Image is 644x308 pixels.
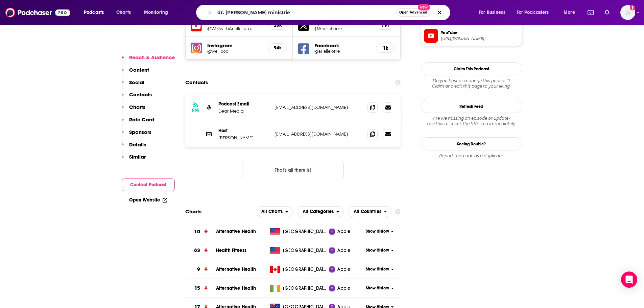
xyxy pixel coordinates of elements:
span: Monitoring [144,8,168,17]
span: Apple [337,285,350,292]
a: 83 [185,241,216,260]
p: Sponsors [129,129,151,135]
h5: Facebook [314,42,371,49]
span: Charts [116,8,131,17]
a: Show notifications dropdown [585,7,596,18]
div: Claim and edit this page to your liking. [421,78,522,89]
button: open menu [559,7,583,18]
p: Podcast Email [218,101,269,107]
h5: 791 [382,22,389,28]
button: open menu [474,7,514,18]
h5: Instagram [207,42,263,49]
a: Show notifications dropdown [602,7,612,18]
p: Charts [129,104,145,110]
img: iconImage [191,43,202,53]
button: Refresh Feed [421,100,522,113]
button: Reach & Audience [122,54,175,67]
img: User Profile [620,5,635,20]
span: All Charts [261,209,283,214]
div: Search podcasts, credits, & more... [202,5,457,20]
a: @WellwithArielleLorre [207,26,263,31]
p: [PERSON_NAME] [218,135,269,141]
span: https://www.youtube.com/@WellwithArielleLorre [441,36,519,41]
button: Details [122,141,146,154]
span: Apple [337,228,350,235]
h2: Platforms [256,206,293,217]
button: open menu [79,7,113,18]
a: Alternative Health [216,229,256,234]
input: Search podcasts, credits, & more... [215,7,396,18]
span: Health Fitness [216,247,246,253]
span: Do you host or manage this podcast? [421,78,522,84]
p: Details [129,141,146,148]
span: Alternative Health [216,285,256,291]
h2: Charts [185,208,201,215]
h2: Categories [297,206,344,217]
span: For Podcasters [517,8,549,17]
a: YouTube[URL][DOMAIN_NAME] [424,29,519,43]
p: Rate Card [129,116,154,123]
h5: 94k [274,45,281,51]
button: Nothing here. [242,161,343,179]
span: Show History [366,266,389,272]
a: [GEOGRAPHIC_DATA] [267,247,329,254]
a: Apple [329,266,363,273]
button: open menu [512,7,559,18]
a: [GEOGRAPHIC_DATA] [267,228,329,235]
span: YouTube [441,30,519,36]
a: @ariellelorre [314,49,371,54]
h3: 10 [194,228,200,236]
span: Open Advanced [399,11,427,14]
span: Show History [366,247,389,253]
button: Sponsors [122,129,151,141]
button: Contact Podcast [122,179,175,191]
h5: @well.pod [207,49,263,54]
span: Canada [283,266,327,273]
span: Logged in as agoldsmithwissman [620,5,635,20]
p: Reach & Audience [129,54,175,61]
button: Open AdvancedNew [396,8,430,17]
button: open menu [139,7,177,18]
a: 10 [185,222,216,241]
svg: Add a profile image [630,5,635,10]
button: Show History [363,247,396,253]
span: United States [283,228,327,235]
p: Similar [129,153,146,160]
div: Are we missing an episode or update? Use this to check the RSS feed immediately. [421,116,522,126]
a: 15 [185,279,216,298]
span: All Categories [303,209,334,214]
button: Claim This Podcast [421,62,522,75]
p: Host [218,128,269,134]
span: Podcasts [84,8,104,17]
button: Social [122,79,144,92]
button: Rate Card [122,116,154,129]
h3: 9 [197,265,200,273]
img: Podchaser - Follow, Share and Rate Podcasts [5,6,70,19]
button: Content [122,67,149,79]
span: New [418,4,430,10]
span: Show History [366,285,389,291]
a: Apple [329,228,363,235]
button: Show profile menu [620,5,635,20]
h3: 15 [194,284,200,292]
button: Similar [122,153,146,166]
button: Charts [122,104,145,116]
div: Report this page as a duplicate. [421,153,522,159]
a: Apple [329,285,363,292]
span: More [564,8,575,17]
p: Content [129,67,149,73]
a: Charts [112,7,135,18]
button: Show History [363,229,396,234]
span: For Business [479,8,505,17]
span: Alternative Health [216,266,256,272]
a: @ArielleLorre [314,26,371,31]
span: Apple [337,247,350,254]
a: [GEOGRAPHIC_DATA] [267,266,329,273]
h3: RSS [192,108,199,113]
span: All Countries [354,209,381,214]
h2: Countries [348,206,391,217]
